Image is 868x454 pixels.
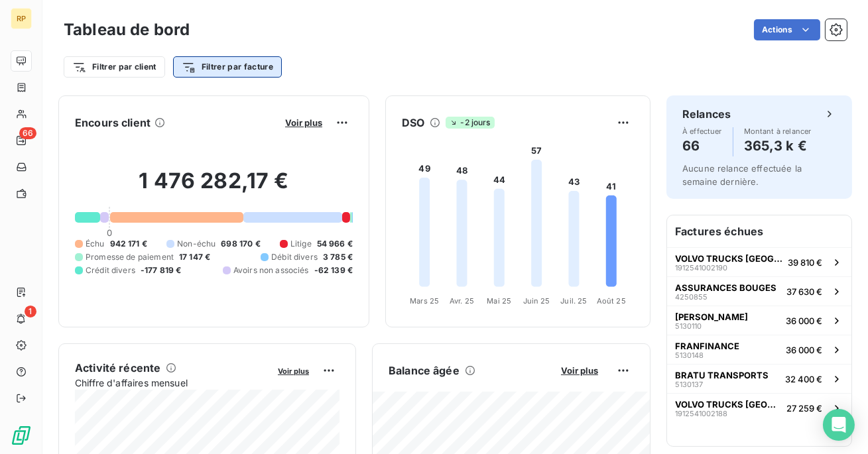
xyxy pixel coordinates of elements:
span: 37 630 € [786,286,822,297]
span: Débit divers [271,251,318,263]
span: 36 000 € [786,345,822,355]
span: Voir plus [278,367,309,376]
span: Promesse de paiement [86,251,174,263]
tspan: Juil. 25 [560,296,587,306]
button: Filtrer par client [64,56,165,78]
span: 1912541002188 [675,410,727,418]
button: Voir plus [281,117,326,129]
span: Aucune relance effectuée la semaine dernière. [682,163,802,187]
span: FRANFINANCE [675,341,739,351]
span: Chiffre d'affaires mensuel [75,376,269,390]
span: Voir plus [285,117,322,128]
button: FRANFINANCE513014836 000 € [667,335,851,364]
span: 3 785 € [323,251,353,263]
span: ASSURANCES BOUGES [675,282,776,293]
span: 5130110 [675,322,702,330]
span: 698 170 € [221,238,260,250]
div: RP [11,8,32,29]
span: 4250855 [675,293,708,301]
button: Voir plus [274,365,313,376]
span: 0 [107,227,112,238]
button: Voir plus [557,365,602,376]
span: BRATU TRANSPORTS [675,370,769,380]
button: Filtrer par facture [173,56,282,78]
span: -62 139 € [314,264,353,276]
h6: Factures échues [667,215,851,247]
span: VOLVO TRUCKS [GEOGRAPHIC_DATA] [675,253,782,264]
button: BRATU TRANSPORTS513013732 400 € [667,364,851,393]
h6: DSO [402,115,424,131]
span: Litige [290,238,312,250]
img: Logo LeanPay [11,425,32,446]
div: Open Intercom Messenger [823,409,855,441]
span: 27 259 € [786,403,822,414]
tspan: Mai 25 [487,296,511,306]
span: 66 [19,127,36,139]
span: 1912541002190 [675,264,727,272]
tspan: Juin 25 [523,296,550,306]
button: VOLVO TRUCKS [GEOGRAPHIC_DATA]191254100218827 259 € [667,393,851,422]
h6: Balance âgée [389,363,460,378]
span: -177 819 € [141,264,182,276]
span: VOLVO TRUCKS [GEOGRAPHIC_DATA] [675,399,781,410]
h6: Activité récente [75,360,160,376]
span: 5130148 [675,351,704,359]
h4: 66 [682,135,722,156]
span: 54 966 € [317,238,353,250]
a: 66 [11,130,31,151]
span: Crédit divers [86,264,135,276]
span: 39 810 € [788,257,822,268]
tspan: Avr. 25 [450,296,474,306]
h6: Relances [682,106,731,122]
span: 942 171 € [110,238,147,250]
button: Actions [754,19,820,40]
span: -2 jours [446,117,494,129]
h6: Encours client [75,115,151,131]
h4: 365,3 k € [744,135,812,156]
span: [PERSON_NAME] [675,312,748,322]
span: Non-échu [177,238,216,250]
button: VOLVO TRUCKS [GEOGRAPHIC_DATA]191254100219039 810 € [667,247,851,276]
tspan: Août 25 [597,296,626,306]
button: [PERSON_NAME]513011036 000 € [667,306,851,335]
h3: Tableau de bord [64,18,190,42]
span: Voir plus [561,365,598,376]
span: 32 400 € [785,374,822,384]
button: ASSURANCES BOUGES425085537 630 € [667,276,851,306]
span: 5130137 [675,380,703,388]
h2: 1 476 282,17 € [75,168,353,207]
span: Avoirs non associés [233,264,309,276]
span: Échu [86,238,105,250]
span: 1 [25,306,36,317]
span: À effectuer [682,127,722,135]
span: 36 000 € [786,315,822,326]
span: 17 147 € [179,251,210,263]
span: Montant à relancer [744,127,812,135]
tspan: Mars 25 [410,296,439,306]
